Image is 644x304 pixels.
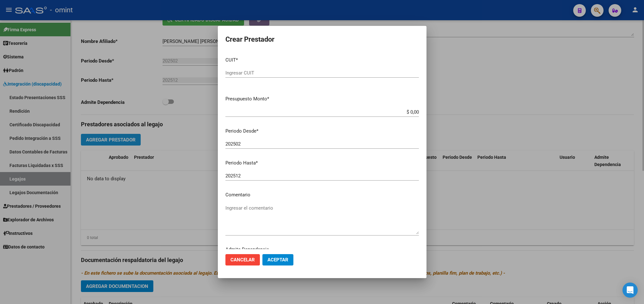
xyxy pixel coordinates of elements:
p: Admite Dependencia [225,246,419,253]
p: CUIT [225,57,419,64]
span: Aceptar [267,257,288,263]
p: Periodo Hasta [225,159,419,167]
p: Comentario [225,191,419,199]
p: Periodo Desde [225,128,419,135]
button: Aceptar [262,254,293,265]
h2: Crear Prestador [225,33,419,45]
button: Cancelar [225,254,260,265]
p: Presupuesto Monto [225,95,419,103]
span: Cancelar [230,257,255,263]
div: Open Intercom Messenger [623,283,638,298]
